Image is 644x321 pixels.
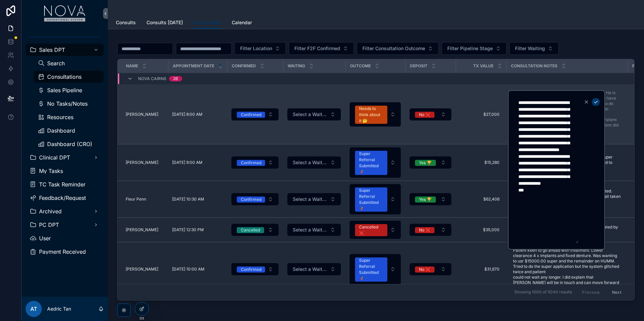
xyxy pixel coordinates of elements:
a: [DATE] 12:30 PM [172,227,223,233]
div: Needs to think about it 🤔 [359,106,383,124]
span: No Tasks/Notes [47,101,88,106]
div: No ❌ [419,227,430,233]
a: $35,000 [460,224,502,235]
div: Super Referral Submitted🦸 [359,187,383,212]
span: Nova Cairns [138,76,166,81]
a: Clinical DPT [26,151,104,164]
span: [PERSON_NAME] [126,266,158,272]
div: Yes 🏆 [419,160,432,166]
span: Dashboard (CRO) [47,141,92,147]
a: Select Button [287,263,341,276]
a: [PERSON_NAME] [126,227,164,233]
div: Cancelled [241,227,260,233]
a: [DATE] 10:00 AM [172,266,223,272]
a: Consults [DATE] [147,16,183,30]
div: No ❌ [419,266,430,273]
a: Payment Received [26,246,104,258]
span: Waiting [288,63,305,69]
button: Select Button [442,42,507,55]
span: Filter Waiting [515,45,545,52]
a: Dashboard (CRO) [34,138,104,150]
span: PC [632,63,638,69]
span: User [39,236,51,241]
button: Select Button [287,224,341,236]
a: Select Button [409,223,452,236]
a: Sales DPT [26,44,104,56]
a: Resources [34,111,104,123]
a: TC Task Reminder [26,178,104,190]
span: Select a Waiting [293,159,327,166]
span: Filter Consultation Outcome [362,45,425,52]
button: Select Button [350,184,401,214]
span: $27,000 [462,112,500,117]
span: $62,406 [462,197,500,202]
a: Select Button [409,263,452,276]
span: Filter F2F Confirmed [294,45,340,52]
span: TC Task Reminder [39,182,86,187]
span: Payment Received [39,249,86,254]
span: Feedback/Request [39,195,86,201]
button: Select Button [231,156,279,169]
div: Confirmed [241,197,261,203]
a: Select Button [287,108,341,121]
button: Select Button [231,263,279,275]
span: PC DPT [39,222,59,227]
a: [PERSON_NAME] [126,112,164,117]
a: [PERSON_NAME] [126,160,164,165]
span: [PERSON_NAME] [126,227,158,233]
button: Select Button [287,108,341,120]
span: Select a Waiting [293,266,327,273]
a: Select Button [409,193,452,206]
div: Confirmed [241,266,261,273]
span: Search [47,61,65,66]
a: My Tasks [26,165,104,177]
span: [PERSON_NAME] [126,160,158,165]
a: [DATE] 10:30 AM [172,197,223,202]
a: Calendar [232,16,252,30]
a: All Consults [194,16,221,29]
a: $15,280 [460,157,502,168]
span: $31,670 [462,266,500,272]
a: Consults [116,16,136,30]
button: Select Button [509,42,559,55]
a: Select Button [287,223,341,236]
a: Select Button [287,193,341,206]
span: [DATE] 9:00 AM [172,160,202,165]
a: [DATE] 8:00 AM [172,112,223,117]
span: Patient keen to go ahead with treatment. Lower clearance 4 x implants and fixed denture. Was want... [513,248,621,291]
button: Select Button [234,42,286,55]
a: Fleur Penn [126,197,164,202]
button: Select Button [231,224,279,236]
a: No Tasks/Notes [34,98,104,110]
p: Aedric Tan [47,306,71,312]
div: Confirmed [241,160,261,166]
span: Consults [116,19,136,26]
button: Select Button [410,224,451,236]
span: Clinical DPT [39,155,70,160]
div: Super Referral Submitted🦸 [359,257,383,282]
div: Confirmed [241,112,261,118]
button: Select Button [231,193,279,205]
a: Select Button [349,254,401,285]
a: Patients is now thinking of using cash or funding. He is going to his health fund for a quote. Pa... [510,87,623,141]
button: Select Button [350,102,401,127]
span: [PERSON_NAME] [126,112,158,117]
div: No ❌ [419,112,430,118]
span: $35,000 [462,227,500,233]
span: $15,280 [462,160,500,165]
button: Select Button [289,42,354,55]
span: Consultations [47,74,82,79]
span: Fleur Penn [126,197,146,202]
a: Patient keen to go ahead with treatment. Lower clearance 4 x implants and fixed denture. Was want... [510,245,623,293]
a: Select Button [231,263,279,276]
a: Search [34,57,104,69]
a: Sales Pipeline [34,84,104,96]
div: scrollable content [22,27,108,266]
button: Select Button [410,263,451,275]
div: Super Referral Submitted🦸 [359,151,383,175]
span: Select a Waiting [293,196,327,203]
span: Filter Pipeline Stage [447,45,493,52]
span: Resources [47,114,73,120]
span: [DATE] 10:00 AM [172,266,204,272]
a: Feedback/Request [26,192,104,204]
